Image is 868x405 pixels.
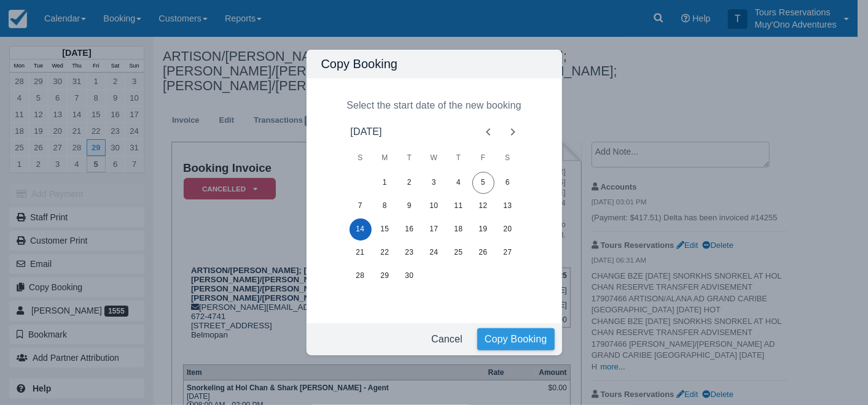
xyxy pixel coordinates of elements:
button: 14 [350,218,372,241]
button: 20 [497,218,519,241]
button: 15 [374,218,396,241]
h4: Copy Booking [321,57,547,71]
span: Wednesday [423,146,445,171]
button: Next month [501,120,525,144]
button: 26 [472,242,495,264]
button: 19 [472,218,495,241]
button: 7 [350,195,372,217]
button: 3 [423,172,445,194]
button: 18 [448,218,470,241]
button: 8 [374,195,396,217]
button: 22 [374,242,396,264]
button: 23 [399,242,421,264]
button: 30 [399,265,421,287]
span: Saturday [497,146,519,171]
button: 25 [448,242,470,264]
button: Previous month [476,120,501,144]
span: Friday [472,146,495,171]
button: Cancel [426,328,467,350]
button: Copy Booking [477,328,555,350]
button: 27 [497,242,519,264]
button: 10 [423,195,445,217]
button: 21 [350,242,372,264]
span: Monday [374,146,396,171]
button: 5 [472,172,495,194]
button: 28 [350,265,372,287]
span: Tuesday [399,146,421,171]
button: 1 [374,172,396,194]
button: 17 [423,218,445,241]
button: 24 [423,242,445,264]
div: Select the start date of the new booking [346,98,521,113]
button: 16 [399,218,421,241]
button: 9 [399,195,421,217]
button: 29 [374,265,396,287]
span: Thursday [448,146,470,171]
button: 13 [497,195,519,217]
button: 4 [448,172,470,194]
button: 6 [497,172,519,194]
button: 12 [472,195,495,217]
button: 11 [448,195,470,217]
span: Sunday [350,146,372,171]
button: 2 [399,172,421,194]
div: [DATE] [351,125,382,139]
